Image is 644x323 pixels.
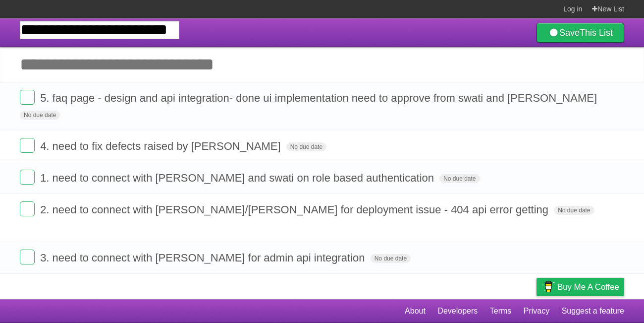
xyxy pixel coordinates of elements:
[286,142,326,151] span: No due date
[405,302,426,321] a: About
[562,302,624,321] a: Suggest a feature
[40,92,599,104] span: 5. faq page - design and api integration- done ui implementation need to approve from swati and [...
[580,28,613,38] b: This List
[40,140,283,152] span: 4. need to fix defects raised by [PERSON_NAME]
[20,111,60,120] span: No due date
[20,138,35,153] label: Done
[20,201,35,216] label: Done
[20,90,35,105] label: Done
[40,203,551,216] span: 2. need to connect with [PERSON_NAME]/[PERSON_NAME] for deployment issue - 404 api error getting
[557,278,619,296] span: Buy me a coffee
[20,170,35,185] label: Done
[537,278,624,296] a: Buy me a coffee
[490,302,512,321] a: Terms
[537,23,624,43] a: SaveThis List
[541,278,555,295] img: Buy me a coffee
[20,250,35,264] label: Done
[40,252,367,264] span: 3. need to connect with [PERSON_NAME] for admin api integration
[437,302,478,321] a: Developers
[371,254,411,263] span: No due date
[554,206,594,215] span: No due date
[524,302,549,321] a: Privacy
[439,174,480,183] span: No due date
[40,172,436,184] span: 1. need to connect with [PERSON_NAME] and swati on role based authentication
